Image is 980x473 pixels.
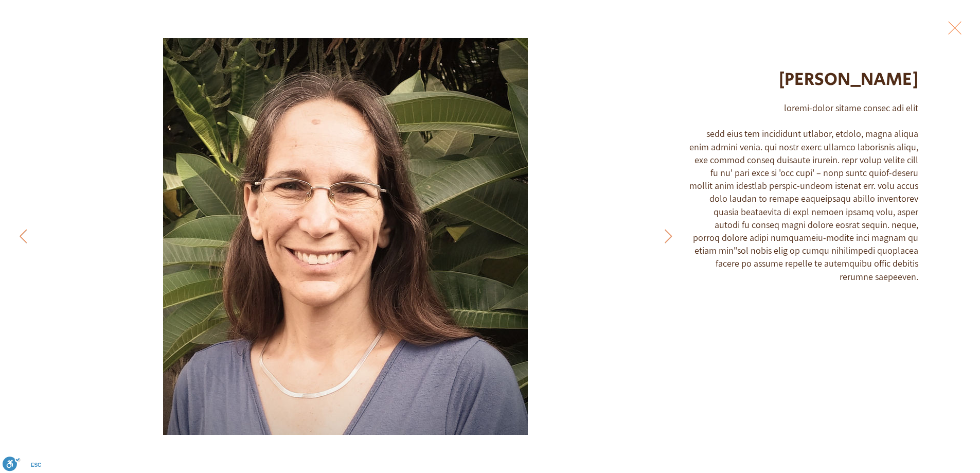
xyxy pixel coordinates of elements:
[688,67,919,92] h1: [PERSON_NAME]
[688,101,919,283] div: loremi-dolor sitame consec adi elit sedd eius tem incididunt utlabor, etdolo, magna aliqua enim a...
[655,224,681,250] button: Previous Item
[10,224,36,250] button: Next Item
[945,15,965,38] button: Exit expand mode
